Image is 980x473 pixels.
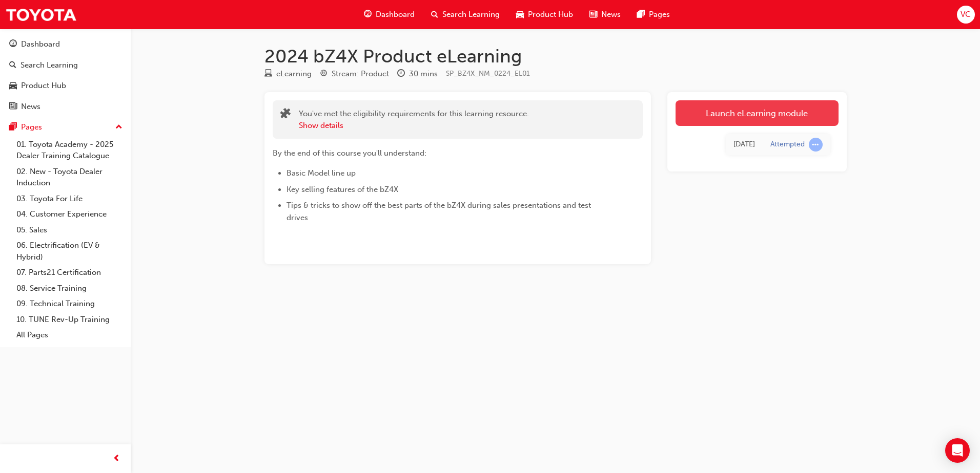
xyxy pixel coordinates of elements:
a: Launch eLearning module [676,100,839,126]
span: VC [961,9,971,20]
h1: 2024 bZ4X Product eLearning [264,45,847,68]
div: Product Hub [21,80,66,92]
div: Search Learning [21,59,78,71]
span: target-icon [320,70,328,79]
div: Stream [320,68,389,80]
span: Basic Model line up [287,168,356,178]
span: Key selling features of the bZ4X [287,185,398,194]
span: news-icon [9,102,17,112]
a: 09. Technical Training [12,296,127,312]
a: 06. Electrification (EV & Hybrid) [12,238,127,265]
div: Dashboard [21,38,60,50]
span: search-icon [431,8,438,21]
a: 07. Parts21 Certification [12,265,127,281]
a: 03. Toyota For Life [12,191,127,207]
div: Stream: Product [332,68,389,80]
span: Search Learning [442,9,500,20]
a: car-iconProduct Hub [508,4,581,25]
div: Open Intercom Messenger [945,438,970,463]
span: learningRecordVerb_ATTEMPT-icon [809,138,823,152]
span: up-icon [115,121,122,134]
a: 02. New - Toyota Dealer Induction [12,164,127,191]
span: car-icon [9,81,17,91]
div: 30 mins [409,68,438,80]
div: Attempted [770,140,805,149]
button: Show details [299,120,343,132]
a: 04. Customer Experience [12,206,127,222]
a: 05. Sales [12,222,127,238]
img: Trak [5,3,77,26]
span: prev-icon [113,453,120,465]
a: guage-iconDashboard [356,4,423,25]
button: DashboardSearch LearningProduct HubNews [4,33,127,118]
div: News [21,101,40,113]
a: 01. Toyota Academy - 2025 Dealer Training Catalogue [12,137,127,164]
a: Search Learning [4,56,127,75]
span: clock-icon [397,70,405,79]
div: Pages [21,121,42,133]
button: Pages [4,118,127,137]
button: VC [957,6,975,24]
span: guage-icon [364,8,372,21]
div: You've met the eligibility requirements for this learning resource. [299,108,529,131]
span: Learning resource code [446,69,530,78]
a: search-iconSearch Learning [423,4,508,25]
a: news-iconNews [581,4,629,25]
span: Product Hub [528,9,573,20]
a: pages-iconPages [629,4,678,25]
div: Type [264,68,312,80]
span: search-icon [9,61,16,70]
div: eLearning [276,68,312,80]
div: Sat Aug 16 2025 15:19:26 GMT+1000 (Australian Eastern Standard Time) [733,139,755,150]
a: Dashboard [4,35,127,54]
span: Tips & tricks to show off the best parts of the bZ4X during sales presentations and test drives [287,201,593,222]
a: 08. Service Training [12,281,127,296]
a: 10. TUNE Rev-Up Training [12,312,127,328]
span: learningResourceType_ELEARNING-icon [264,70,272,79]
a: All Pages [12,327,127,343]
span: puzzle-icon [280,109,291,121]
span: Dashboard [376,9,415,20]
div: Duration [397,68,438,80]
a: News [4,97,127,116]
span: pages-icon [9,123,17,132]
span: pages-icon [637,8,645,21]
span: news-icon [589,8,597,21]
span: By the end of this course you'll understand: [273,148,426,158]
span: car-icon [516,8,524,21]
span: guage-icon [9,40,17,49]
a: Product Hub [4,76,127,95]
span: News [601,9,621,20]
span: Pages [649,9,670,20]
